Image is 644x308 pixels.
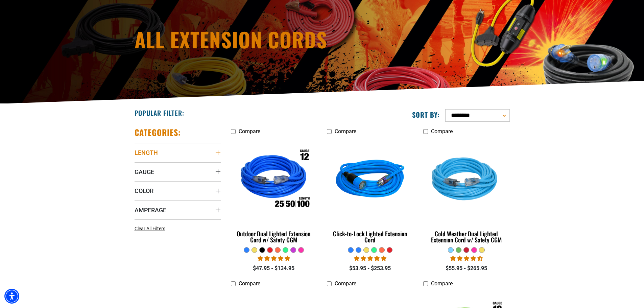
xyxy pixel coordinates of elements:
[4,289,19,304] div: Accessibility Menu
[412,110,440,119] label: Sort by:
[135,168,154,176] span: Gauge
[423,138,509,247] a: Light Blue Cold Weather Dual Lighted Extension Cord w/ Safety CGM
[135,143,221,162] summary: Length
[135,109,184,117] h2: Popular Filter:
[135,162,221,181] summary: Gauge
[135,187,153,195] span: Color
[135,149,158,157] span: Length
[423,264,509,273] div: $55.95 - $265.95
[231,141,316,219] img: Outdoor Dual Lighted Extension Cord w/ Safety CGM
[135,181,221,200] summary: Color
[335,280,356,287] span: Compare
[328,141,413,219] img: blue
[231,231,317,243] div: Outdoor Dual Lighted Extension Cord w/ Safety CGM
[135,200,221,219] summary: Amperage
[239,280,260,287] span: Compare
[431,128,453,135] span: Compare
[231,264,317,273] div: $47.95 - $134.95
[231,138,317,247] a: Outdoor Dual Lighted Extension Cord w/ Safety CGM Outdoor Dual Lighted Extension Cord w/ Safety CGM
[327,264,413,273] div: $53.95 - $253.95
[327,231,413,243] div: Click-to-Lock Lighted Extension Cord
[135,206,166,214] span: Amperage
[354,255,386,262] span: 4.87 stars
[135,29,381,49] h1: All Extension Cords
[431,280,453,287] span: Compare
[450,255,483,262] span: 4.62 stars
[135,225,168,232] a: Clear All Filters
[135,226,165,231] span: Clear All Filters
[239,128,260,135] span: Compare
[135,127,181,138] h2: Categories:
[327,138,413,247] a: blue Click-to-Lock Lighted Extension Cord
[335,128,356,135] span: Compare
[424,141,509,219] img: Light Blue
[423,231,509,243] div: Cold Weather Dual Lighted Extension Cord w/ Safety CGM
[258,255,290,262] span: 4.81 stars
